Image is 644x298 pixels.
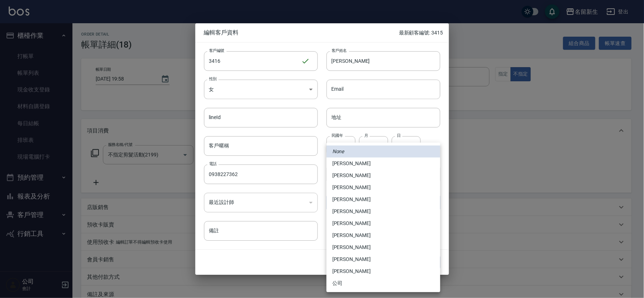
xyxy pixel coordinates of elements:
li: [PERSON_NAME] [327,170,440,181]
li: [PERSON_NAME] [327,205,440,217]
li: [PERSON_NAME] [327,265,440,277]
li: 公司 [327,277,440,289]
em: None [332,148,344,155]
li: [PERSON_NAME] [327,181,440,193]
li: [PERSON_NAME] [327,217,440,229]
li: [PERSON_NAME] [327,241,440,253]
li: [PERSON_NAME] [327,229,440,241]
li: [PERSON_NAME] [327,253,440,265]
li: [PERSON_NAME] [327,158,440,170]
li: [PERSON_NAME] [327,193,440,205]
